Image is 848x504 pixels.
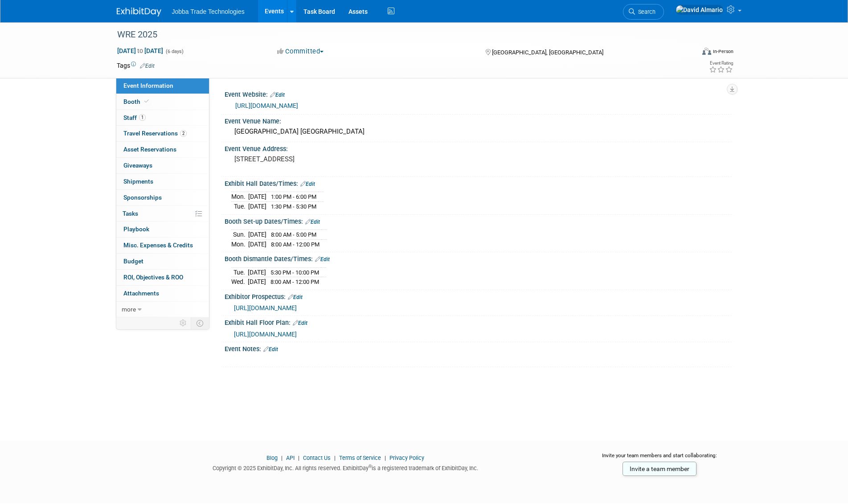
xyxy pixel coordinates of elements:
[248,267,266,277] td: [DATE]
[234,155,426,163] pre: [STREET_ADDRESS]
[116,126,209,141] a: Travel Reservations2
[382,455,388,461] span: |
[231,267,248,277] td: Tue.
[116,190,209,205] a: Sponsorships
[139,114,146,121] span: 1
[288,294,303,300] a: Edit
[623,462,696,476] a: Invite a team member
[116,270,209,285] a: ROI, Objectives & ROO
[116,302,209,317] a: more
[123,210,138,217] span: Tasks
[315,256,330,262] a: Edit
[123,290,159,297] span: Attachments
[123,225,149,233] span: Playbook
[123,130,187,137] span: Travel Reservations
[117,8,161,16] img: ExhibitDay
[270,269,319,276] span: 5:30 PM - 10:00 PM
[225,142,732,153] div: Event Venue Address:
[271,231,316,238] span: 8:00 AM - 5:00 PM
[225,88,732,99] div: Event Website:
[225,115,732,126] div: Event Venue Name:
[123,114,146,121] span: Staff
[231,230,248,240] td: Sun.
[136,47,144,54] span: to
[231,125,725,139] div: [GEOGRAPHIC_DATA] [GEOGRAPHIC_DATA]
[140,63,155,69] a: Edit
[225,215,732,226] div: Booth Set-up Dates/Times:
[286,455,295,461] a: API
[123,194,162,201] span: Sponsorships
[144,99,149,104] i: Booth reservation complete
[248,230,266,240] td: [DATE]
[231,192,248,202] td: Mon.
[248,277,266,287] td: [DATE]
[176,317,191,329] td: Personalize Event Tab Strip
[225,316,732,328] div: Exhibit Hall Floor Plan:
[702,48,711,55] img: Format-Inperson.png
[271,241,320,248] span: 8:00 AM - 12:00 PM
[248,192,266,202] td: [DATE]
[191,317,209,329] td: Toggle Event Tabs
[225,252,732,264] div: Booth Dismantle Dates/Times:
[123,98,151,105] span: Booth
[492,49,603,56] span: [GEOGRAPHIC_DATA], [GEOGRAPHIC_DATA]
[172,8,245,15] span: Jobba Trade Technologies
[300,181,315,187] a: Edit
[123,162,152,169] span: Giveaways
[270,92,285,98] a: Edit
[231,239,248,249] td: Mon.
[116,286,209,301] a: Attachments
[123,274,183,281] span: ROI, Objectives & ROO
[116,238,209,253] a: Misc. Expenses & Credits
[117,61,155,70] td: Tags
[116,94,209,110] a: Booth
[279,455,285,461] span: |
[270,279,319,285] span: 8:00 AM - 12:00 PM
[122,306,136,313] span: more
[248,239,266,249] td: [DATE]
[116,142,209,157] a: Asset Reservations
[676,5,723,15] img: David Almario
[231,202,248,211] td: Tue.
[116,78,209,94] a: Event Information
[123,258,143,265] span: Budget
[642,46,734,60] div: Event Format
[271,193,316,200] span: 1:00 PM - 6:00 PM
[623,4,664,20] a: Search
[263,346,278,352] a: Edit
[123,242,193,249] span: Misc. Expenses & Credits
[271,203,316,210] span: 1:30 PM - 5:30 PM
[588,452,732,465] div: Invite your team members and start collaborating:
[116,254,209,269] a: Budget
[117,47,164,55] span: [DATE] [DATE]
[225,342,732,354] div: Event Notes:
[123,82,173,89] span: Event Information
[231,277,248,287] td: Wed.
[234,304,297,311] a: [URL][DOMAIN_NAME]
[114,27,681,43] div: WRE 2025
[116,221,209,237] a: Playbook
[274,47,327,56] button: Committed
[389,455,424,461] a: Privacy Policy
[116,174,209,189] a: Shipments
[117,462,575,472] div: Copyright © 2025 ExhibitDay, Inc. All rights reserved. ExhibitDay is a registered trademark of Ex...
[234,331,297,338] a: [URL][DOMAIN_NAME]
[339,455,381,461] a: Terms of Service
[713,48,733,55] div: In-Person
[235,102,298,109] a: [URL][DOMAIN_NAME]
[116,110,209,126] a: Staff1
[116,206,209,221] a: Tasks
[709,61,733,66] div: Event Rating
[123,178,153,185] span: Shipments
[165,49,184,54] span: (6 days)
[225,177,732,188] div: Exhibit Hall Dates/Times:
[296,455,302,461] span: |
[293,320,307,326] a: Edit
[180,130,187,137] span: 2
[225,290,732,302] div: Exhibitor Prospectus:
[369,464,372,469] sup: ®
[303,455,331,461] a: Contact Us
[635,8,655,15] span: Search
